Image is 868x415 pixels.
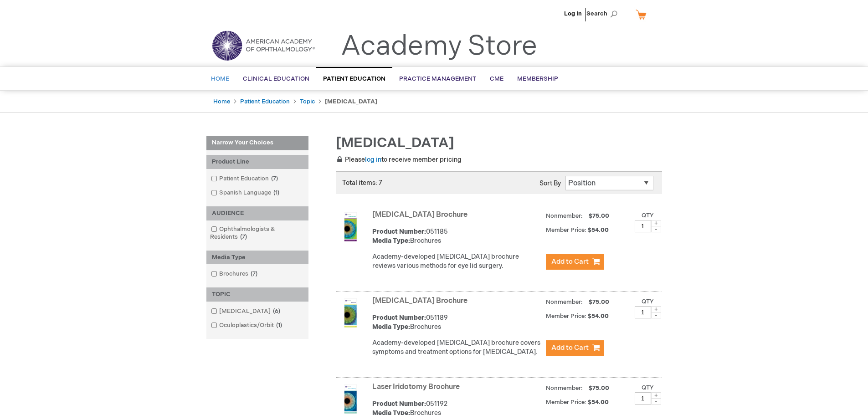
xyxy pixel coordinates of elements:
img: Laser Iridotomy Brochure [336,384,365,414]
span: 7 [238,233,249,241]
div: 051189 Brochures [372,313,541,332]
input: Qty [635,306,651,318]
span: Home [211,75,229,82]
strong: Narrow Your Choices [206,136,308,150]
strong: Media Type: [372,323,410,331]
span: Add to Cart [551,257,589,266]
strong: Member Price: [546,399,586,406]
strong: Nonmember: [546,210,583,222]
span: $54.00 [588,226,610,234]
strong: Media Type: [372,237,410,245]
span: Search [586,5,621,23]
strong: [MEDICAL_DATA] [325,98,377,105]
span: Total items: 7 [342,179,382,187]
strong: Member Price: [546,226,586,234]
strong: Product Number: [372,314,426,322]
span: $75.00 [587,298,611,306]
a: [MEDICAL_DATA]6 [209,307,284,316]
a: [MEDICAL_DATA] Brochure [372,210,467,219]
span: 1 [271,189,282,196]
a: Laser Iridotomy Brochure [372,383,460,391]
span: Membership [517,75,558,82]
span: $75.00 [587,212,611,220]
div: Product Line [206,155,308,169]
div: Academy-developed [MEDICAL_DATA] brochure covers symptoms and treatment options for [MEDICAL_DATA]. [372,338,541,357]
a: Ophthalmologists & Residents7 [209,225,306,241]
button: Add to Cart [546,254,604,270]
a: Oculoplastics/Orbit1 [209,321,286,330]
label: Qty [642,384,654,391]
a: Spanish Language1 [209,189,283,197]
a: Log In [564,10,582,17]
a: log in [365,156,381,164]
div: Academy-developed [MEDICAL_DATA] brochure reviews various methods for eye lid surgery. [372,252,541,271]
span: Clinical Education [243,75,309,82]
strong: Member Price: [546,313,586,320]
a: [MEDICAL_DATA] Brochure [372,297,467,305]
div: Media Type [206,251,308,265]
div: AUDIENCE [206,206,308,220]
span: $54.00 [588,313,610,320]
button: Add to Cart [546,340,604,356]
a: Academy Store [341,30,537,63]
a: Patient Education [240,98,290,105]
input: Qty [635,220,651,232]
div: TOPIC [206,287,308,302]
img: Eyelid Surgery Brochure [336,212,365,241]
strong: Product Number: [372,228,426,236]
a: Home [213,98,230,105]
strong: Product Number: [372,400,426,408]
span: Patient Education [323,75,385,82]
span: 7 [248,270,260,277]
a: Patient Education7 [209,174,282,183]
img: Glaucoma Brochure [336,298,365,328]
span: Please to receive member pricing [336,156,462,164]
label: Qty [642,212,654,219]
div: 051185 Brochures [372,227,541,246]
span: Practice Management [399,75,476,82]
span: 7 [269,175,280,182]
label: Qty [642,298,654,305]
input: Qty [635,392,651,405]
label: Sort By [539,179,561,187]
span: $75.00 [587,384,611,392]
span: CME [490,75,503,82]
span: $54.00 [588,399,610,406]
strong: Nonmember: [546,297,583,308]
span: 6 [271,307,282,315]
span: Add to Cart [551,343,589,352]
span: 1 [274,322,284,329]
strong: Nonmember: [546,383,583,394]
a: Topic [300,98,315,105]
span: [MEDICAL_DATA] [336,135,454,151]
a: Brochures7 [209,270,261,278]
